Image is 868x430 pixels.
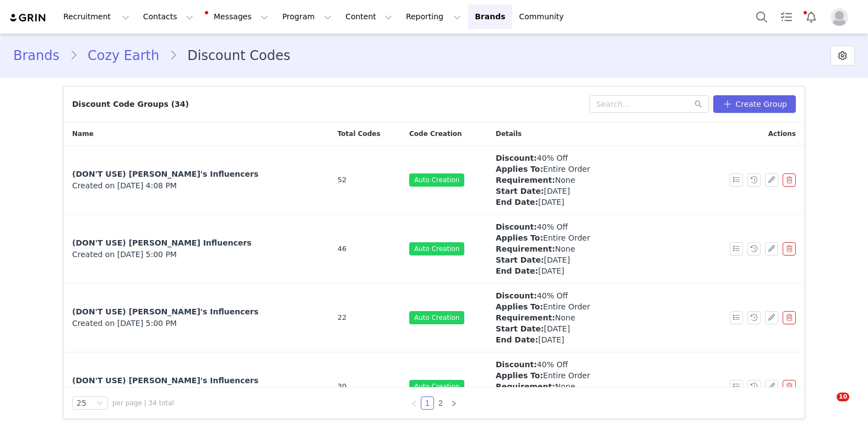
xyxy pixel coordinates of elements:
span: Auto Creation [409,173,464,187]
strong: Requirement: [496,313,555,322]
span: Created on [DATE] 5:00 PM [72,387,177,398]
button: Contacts [137,4,200,29]
a: (DON'T USE) [PERSON_NAME]'s Influencers [72,375,258,387]
button: Search [750,4,774,29]
li: 2 [434,396,447,410]
strong: End Date: [496,266,538,275]
a: 1 [421,397,433,409]
a: (DON'T USE) [PERSON_NAME]'s Influencers [72,168,258,180]
div: 40% Off [496,221,590,232]
div: [DATE] [496,254,590,265]
div: Discount Code Groups (34) [72,99,189,110]
span: Created on [DATE] 5:00 PM [72,249,177,260]
div: 40% Off [496,153,590,164]
a: Cozy Earth [78,46,169,66]
a: Tasks [774,4,799,29]
a: Brands [13,46,69,66]
button: Notifications [799,4,823,29]
button: Content [339,4,399,29]
li: 1 [421,396,434,410]
div: None [496,381,590,392]
strong: Start Date: [496,324,544,333]
button: Recruitment [57,4,136,29]
strong: Requirement: [496,176,555,184]
span: Code Creation [409,129,462,139]
article: Discount Code Groups [63,86,805,419]
img: grin logo [9,13,47,23]
div: None [496,243,590,254]
span: 10 [837,393,849,401]
span: Auto Creation [409,311,464,324]
span: Total Codes [338,129,381,139]
span: Created on [DATE] 5:00 PM [72,318,177,329]
div: 25 [77,397,86,409]
span: 46 [338,243,347,254]
a: (DON'T USE) [PERSON_NAME]'s Influencers [72,306,258,318]
span: 30 [338,381,347,392]
a: 2 [435,397,447,409]
li: Previous Page [408,396,421,410]
div: [DATE] [496,197,590,208]
a: (DON'T USE) [PERSON_NAME] Influencers [72,237,252,249]
div: 40% Off [496,359,590,370]
i: icon: down [96,400,103,407]
strong: Discount: [496,154,537,162]
div: [DATE] [496,186,590,197]
div: Actions [706,122,805,145]
strong: Start Date: [496,255,544,264]
span: 22 [338,312,347,323]
div: [DATE] [496,265,590,276]
button: Profile [824,8,859,26]
div: [DATE] [496,334,590,345]
span: Auto Creation [409,242,464,255]
strong: End Date: [496,335,538,344]
strong: Applies To: [496,233,543,242]
span: Created on [DATE] 4:08 PM [72,180,177,192]
img: placeholder-profile.jpg [831,8,848,26]
span: (DON'T USE) [PERSON_NAME]'s Influencers [72,170,258,178]
strong: Requirement: [496,244,555,253]
i: icon: right [451,400,457,407]
div: Entire Order [496,370,590,381]
strong: End Date: [496,198,538,206]
a: Community [513,4,576,29]
span: Name [72,129,94,139]
strong: Start Date: [496,187,544,195]
div: 40% Off [496,290,590,301]
div: Entire Order [496,232,590,243]
strong: Applies To: [496,371,543,380]
button: Messages [200,4,275,29]
div: None [496,175,590,186]
strong: Discount: [496,222,537,231]
i: icon: left [411,400,417,407]
iframe: Intercom live chat [814,393,840,419]
div: [DATE] [496,323,590,334]
span: 52 [338,175,347,186]
span: Details [496,129,522,139]
li: Next Page [447,396,460,410]
input: Search... [589,95,709,113]
a: Brands [468,4,512,29]
span: Auto Creation [409,380,464,393]
strong: Applies To: [496,302,543,311]
span: per page | 34 total [112,398,174,408]
i: icon: search [695,100,702,108]
span: (DON'T USE) [PERSON_NAME] Influencers [72,238,252,247]
div: None [496,312,590,323]
button: Program [275,4,338,29]
div: Entire Order [496,301,590,312]
strong: Requirement: [496,382,555,391]
strong: Applies To: [496,165,543,173]
div: Entire Order [496,164,590,175]
span: (DON'T USE) [PERSON_NAME]'s Influencers [72,307,258,316]
button: Reporting [399,4,468,29]
strong: Discount: [496,291,537,300]
strong: Discount: [496,360,537,369]
button: Create Group [713,95,796,113]
span: (DON'T USE) [PERSON_NAME]'s Influencers [72,376,258,385]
